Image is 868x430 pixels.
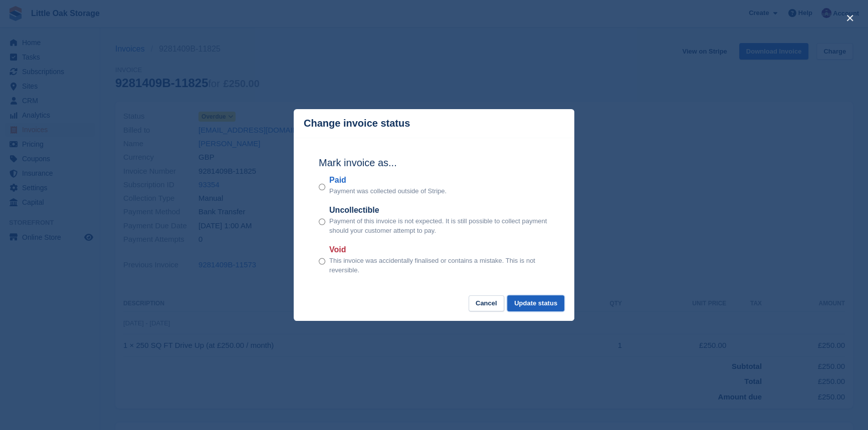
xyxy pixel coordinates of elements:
[329,244,549,256] label: Void
[304,118,410,129] p: Change invoice status
[329,216,549,236] p: Payment of this invoice is not expected. It is still possible to collect payment should your cust...
[329,204,549,216] label: Uncollectible
[507,295,564,312] button: Update status
[329,256,549,275] p: This invoice was accidentally finalised or contains a mistake. This is not reversible.
[842,10,858,26] button: close
[329,186,447,196] p: Payment was collected outside of Stripe.
[319,155,549,170] h2: Mark invoice as...
[329,174,447,186] label: Paid
[469,295,504,312] button: Cancel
